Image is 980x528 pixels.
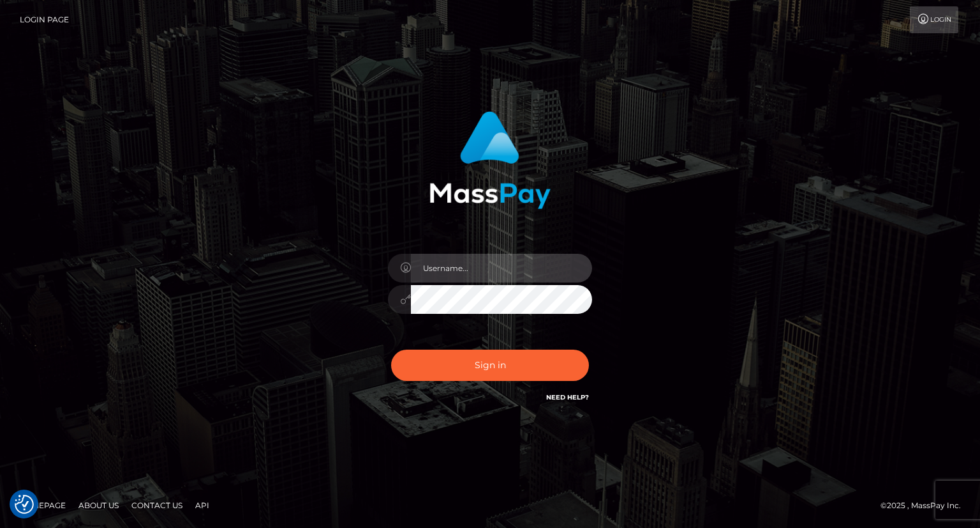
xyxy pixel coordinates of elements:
a: About Us [73,495,124,515]
a: Login [910,6,958,33]
a: Need Help? [546,393,589,401]
button: Consent Preferences [15,495,34,514]
div: © 2025 , MassPay Inc. [880,499,970,513]
a: Homepage [14,495,71,515]
input: Username... [411,254,592,283]
a: Login Page [20,6,69,33]
img: Revisit consent button [15,495,34,514]
a: API [190,495,214,515]
img: MassPay Login [429,111,551,209]
a: Contact Us [126,495,188,515]
button: Sign in [391,350,589,381]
